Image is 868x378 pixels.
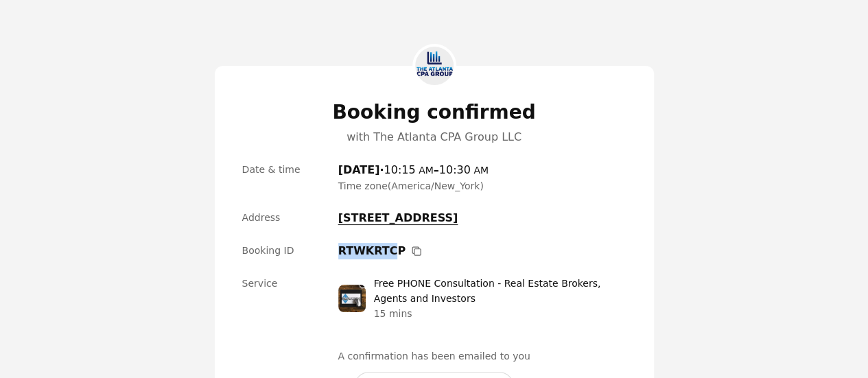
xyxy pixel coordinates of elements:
[415,47,454,85] img: The Atlanta CPA Group LLC logo
[338,349,530,364] span: A confirmation has been emailed to you
[384,163,415,176] span: 10:15
[439,163,471,176] span: 10:30
[416,165,434,176] span: AM
[242,276,338,291] h2: Service
[471,165,489,176] span: AM
[338,178,626,193] span: Time zone ( America/New_York )
[374,276,626,306] span: Free PHONE Consultation - Real Estate Brokers, Agents and Investors
[242,243,338,258] h2: Booking ID
[347,129,521,145] span: with The Atlanta CPA Group LLC
[242,210,338,225] h2: Address
[338,162,626,178] span: · –
[242,162,338,177] h2: Date & time
[374,306,412,321] span: 15 mins
[332,99,535,126] h1: Booking confirmed
[338,210,458,226] a: Get directions (Opens in a new window)
[338,163,380,176] span: [DATE]
[408,243,425,259] button: Copy Booking ID to clipboard
[338,243,406,259] span: RTWKRTCP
